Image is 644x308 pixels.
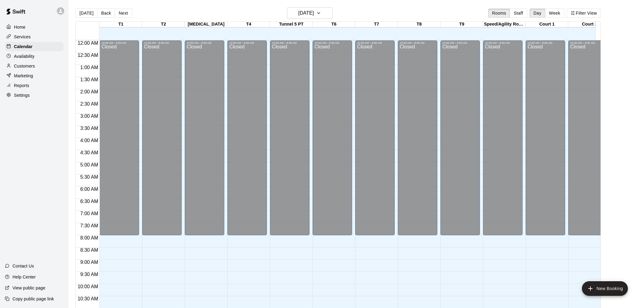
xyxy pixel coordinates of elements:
p: Help Center [12,274,36,280]
div: T2 [142,22,185,27]
div: Closed [187,44,222,237]
div: Closed [144,44,180,237]
div: T7 [355,22,398,27]
a: Reports [5,81,64,90]
div: Speed/Agility Room [483,22,526,27]
span: 1:00 AM [79,65,100,70]
div: 12:00 AM – 8:00 AM [527,41,563,44]
div: 12:00 AM – 8:00 AM: Closed [313,40,352,235]
span: 9:00 AM [79,260,100,265]
span: 4:30 AM [79,150,100,155]
span: 3:30 AM [79,126,100,131]
span: 10:30 AM [76,296,100,301]
a: Calendar [5,42,64,51]
div: 12:00 AM – 8:00 AM [442,41,478,44]
div: 12:00 AM – 8:00 AM: Closed [355,40,395,235]
button: [DATE] [287,7,333,19]
div: 12:00 AM – 8:00 AM [229,41,265,44]
div: 12:00 AM – 8:00 AM: Closed [483,40,523,235]
div: 12:00 AM – 8:00 AM [144,41,180,44]
span: 7:00 AM [79,211,100,216]
span: 9:30 AM [79,272,100,277]
div: T9 [440,22,483,27]
div: Closed [400,44,436,237]
button: Rooms [488,9,510,18]
div: Closed [314,44,350,237]
div: 12:00 AM – 8:00 AM [187,41,222,44]
p: Services [14,34,31,40]
div: Court 2 [568,22,611,27]
div: 12:00 AM – 8:00 AM: Closed [227,40,267,235]
button: add [582,281,628,296]
p: View public page [12,285,45,291]
p: Settings [14,92,30,98]
button: Staff [510,9,527,18]
span: 1:30 AM [79,77,100,82]
p: Availability [14,53,35,59]
p: Calendar [14,44,33,50]
a: Home [5,23,64,32]
div: 12:00 AM – 8:00 AM [357,41,393,44]
div: 12:00 AM – 8:00 AM: Closed [100,40,139,235]
div: 12:00 AM – 8:00 AM [400,41,436,44]
button: Next [115,9,132,18]
div: [MEDICAL_DATA] [185,22,227,27]
div: 12:00 AM – 8:00 AM [485,41,521,44]
div: Closed [570,44,606,237]
p: Reports [14,82,29,89]
div: Closed [357,44,393,237]
div: Closed [272,44,308,237]
div: Closed [527,44,563,237]
p: Customers [14,63,35,69]
div: 12:00 AM – 8:00 AM: Closed [185,40,224,235]
a: Marketing [5,71,64,80]
div: 12:00 AM – 8:00 AM [314,41,350,44]
div: T4 [227,22,270,27]
div: 12:00 AM – 8:00 AM: Closed [270,40,310,235]
div: Closed [442,44,478,237]
span: 5:00 AM [79,162,100,167]
div: 12:00 AM – 8:00 AM: Closed [142,40,182,235]
button: [DATE] [75,9,97,18]
p: Contact Us [12,263,34,269]
p: Marketing [14,73,33,79]
button: Week [545,9,564,18]
span: 4:00 AM [79,138,100,143]
a: Services [5,32,64,41]
a: Customers [5,61,64,71]
div: 12:00 AM – 8:00 AM: Closed [440,40,480,235]
span: 5:30 AM [79,174,100,180]
div: 12:00 AM – 8:00 AM: Closed [568,40,608,235]
button: Back [97,9,115,18]
div: 12:00 AM – 8:00 AM: Closed [398,40,437,235]
a: Settings [5,91,64,100]
span: 2:00 AM [79,89,100,94]
div: T8 [398,22,440,27]
div: T6 [313,22,355,27]
div: T1 [100,22,142,27]
span: 3:00 AM [79,114,100,119]
span: 10:00 AM [76,284,100,289]
div: Closed [485,44,521,237]
div: 12:00 AM – 8:00 AM [570,41,606,44]
p: Home [14,24,26,30]
div: Court 1 [526,22,568,27]
div: Tunnel 5 PT [270,22,313,27]
div: 12:00 AM – 8:00 AM: Closed [526,40,565,235]
a: Availability [5,52,64,61]
button: Day [530,9,545,18]
span: 6:30 AM [79,199,100,204]
span: 8:30 AM [79,247,100,253]
h6: [DATE] [298,9,314,17]
span: 12:00 AM [76,40,100,46]
span: 7:30 AM [79,223,100,228]
span: 2:30 AM [79,101,100,107]
span: 12:30 AM [76,53,100,58]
